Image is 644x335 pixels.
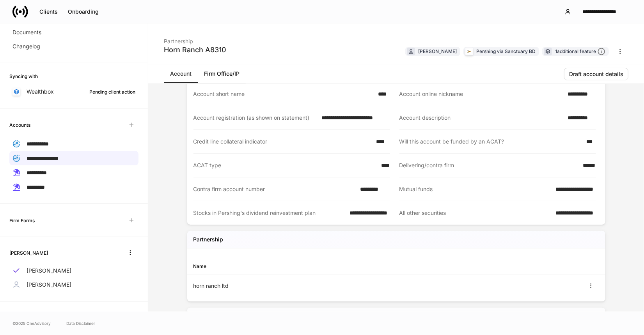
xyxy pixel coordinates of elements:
div: [PERSON_NAME] [418,48,457,55]
div: Account short name [193,90,374,98]
div: Account online nickname [399,90,563,98]
p: Changelog [12,43,40,50]
a: Firm Office/IP [198,64,246,83]
a: Account [164,64,198,83]
div: Account description [399,114,563,122]
span: © 2025 OneAdvisory [12,320,51,326]
div: Credit line collateral indicator [193,138,372,145]
button: Draft account details [564,68,628,80]
div: Mutual funds [399,185,551,193]
div: Account registration (as shown on statement) [193,114,317,122]
div: Delivering/contra firm [399,161,578,169]
a: Documents [9,25,138,39]
div: Will this account be funded by an ACAT? [399,138,582,145]
a: [PERSON_NAME] [9,278,138,292]
div: Contra firm account number [193,185,356,193]
button: Onboarding [63,5,104,18]
h6: [PERSON_NAME] [9,249,48,257]
h6: Syncing with [9,73,38,80]
div: Partnership [164,33,226,45]
div: Draft account details [569,71,623,77]
p: [PERSON_NAME] [27,281,71,289]
a: WealthboxPending client action [9,85,138,99]
button: Clients [34,5,63,18]
div: Pershing via Sanctuary BD [476,48,536,55]
p: Documents [12,28,41,36]
div: Pending client action [89,88,135,96]
h6: Firm Forms [9,217,35,224]
a: Changelog [9,39,138,53]
p: Wealthbox [27,88,54,96]
div: Horn Ranch A8310 [164,45,226,55]
div: All other securities [399,209,551,217]
span: Unavailable with outstanding requests for information [124,213,138,227]
a: Data Disclaimer [66,320,95,326]
h6: Accounts [9,121,30,129]
div: Onboarding [68,9,99,14]
div: 1 additional feature [555,48,605,56]
span: Unavailable with outstanding requests for information [124,118,138,132]
div: horn ranch ltd [193,282,396,290]
div: Stocks in Pershing's dividend reinvestment plan [193,209,345,217]
a: [PERSON_NAME] [9,264,138,278]
div: ACAT type [193,161,376,169]
div: Clients [39,9,58,14]
p: [PERSON_NAME] [27,267,71,275]
div: Name [193,262,396,270]
h5: Partnership [193,236,224,243]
